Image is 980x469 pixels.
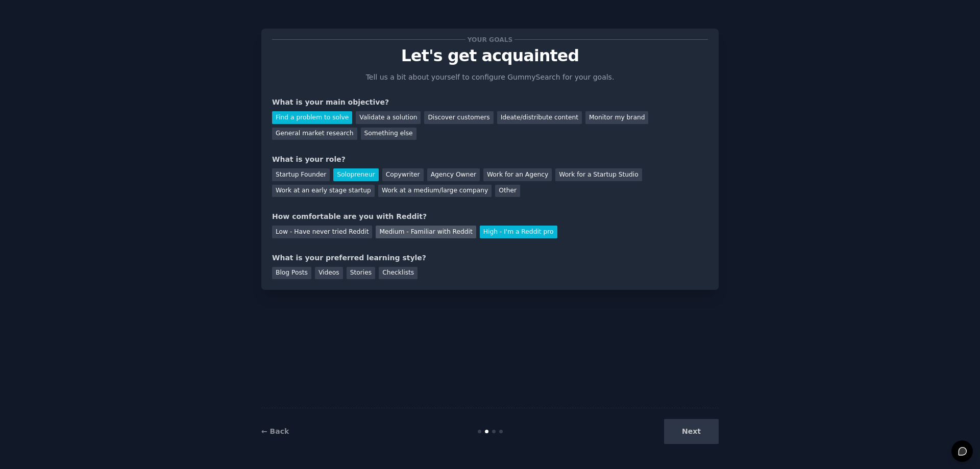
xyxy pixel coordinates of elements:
span: Your goals [465,34,514,45]
div: What is your role? [272,154,708,165]
div: Copywriter [382,168,424,181]
div: Work for a Startup Studio [555,168,642,181]
div: High - I'm a Reddit pro [480,226,557,238]
div: What is your preferred learning style? [272,253,708,263]
div: Monitor my brand [585,111,648,124]
p: Tell us a bit about yourself to configure GummySearch for your goals. [361,72,619,83]
a: ← Back [261,427,289,435]
div: Ideate/distribute content [497,111,582,124]
div: Videos [315,267,343,280]
div: Startup Founder [272,168,330,181]
div: General market research [272,128,357,140]
div: Discover customers [424,111,493,124]
div: Checklists [379,267,418,280]
div: Medium - Familiar with Reddit [376,226,476,238]
div: Something else [361,128,416,140]
div: Low - Have never tried Reddit [272,226,372,238]
div: Solopreneur [333,168,378,181]
div: Work at an early stage startup [272,185,375,198]
div: Work at a medium/large company [378,185,492,198]
div: Agency Owner [427,168,480,181]
div: Work for an Agency [483,168,552,181]
div: Blog Posts [272,267,311,280]
div: Find a problem to solve [272,111,352,124]
div: What is your main objective? [272,97,708,108]
div: Stories [347,267,375,280]
div: Other [495,185,520,198]
p: Let's get acquainted [272,47,708,65]
div: Validate a solution [356,111,421,124]
div: How comfortable are you with Reddit? [272,211,708,222]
